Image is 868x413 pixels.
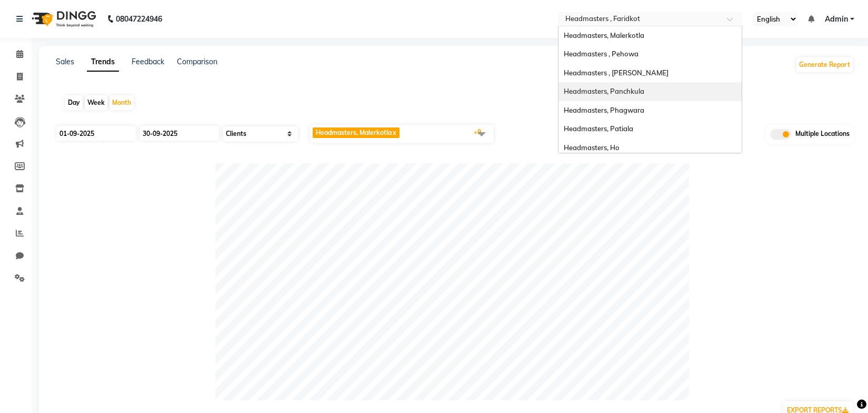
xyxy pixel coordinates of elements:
img: logo [27,4,99,34]
span: Multiple Locations [795,129,850,140]
span: Headmasters , [PERSON_NAME] [564,68,669,77]
a: x [392,129,396,136]
input: Start Date [57,126,136,141]
span: Admin [825,14,848,25]
span: Headmasters, Ho [564,143,620,152]
span: Headmasters, Malerkotla [564,31,644,40]
div: Month [109,95,134,110]
ng-dropdown-panel: Options list [558,26,742,153]
span: Headmasters, Patiala [564,124,633,133]
span: Headmasters, Panchkula [564,87,644,95]
a: Trends [87,53,119,72]
a: Feedback [132,57,164,66]
div: Week [85,95,107,110]
span: Headmasters, Phagwara [564,106,644,114]
a: Comparison [177,57,217,66]
span: Headmasters , Pehowa [564,50,638,58]
input: End Date [140,126,219,141]
div: Day [65,95,83,110]
span: Headmasters, Malerkotla [316,129,392,136]
a: Sales [56,57,74,66]
button: Generate Report [796,57,853,72]
b: 08047224946 [116,4,162,34]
